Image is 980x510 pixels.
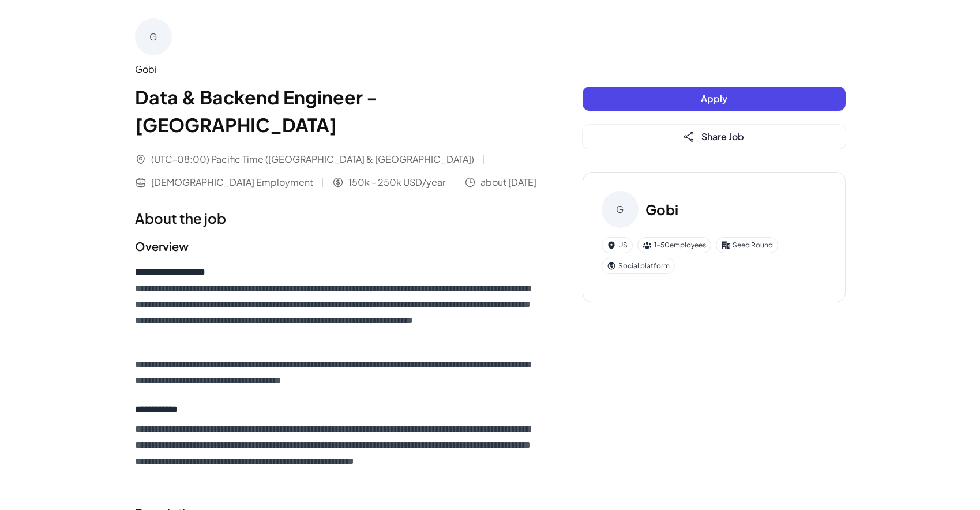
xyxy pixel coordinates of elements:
h1: Data & Backend Engineer - [GEOGRAPHIC_DATA] [135,83,536,138]
button: Apply [583,87,846,111]
div: G [135,18,172,55]
div: G [602,191,639,228]
div: Social platform [602,258,675,274]
span: about [DATE] [480,175,536,189]
h1: About the job [135,208,536,228]
h2: Overview [135,238,536,255]
span: (UTC-08:00) Pacific Time ([GEOGRAPHIC_DATA] & [GEOGRAPHIC_DATA]) [151,152,474,166]
div: Gobi [135,62,536,76]
h3: Gobi [645,199,678,220]
div: US [602,237,633,253]
span: 150k - 250k USD/year [348,175,445,189]
button: Share Job [583,125,846,149]
div: 1-50 employees [637,237,711,253]
span: Apply [701,92,727,104]
div: Seed Round [716,237,778,253]
span: Share Job [701,130,744,142]
span: [DEMOGRAPHIC_DATA] Employment [151,175,313,189]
